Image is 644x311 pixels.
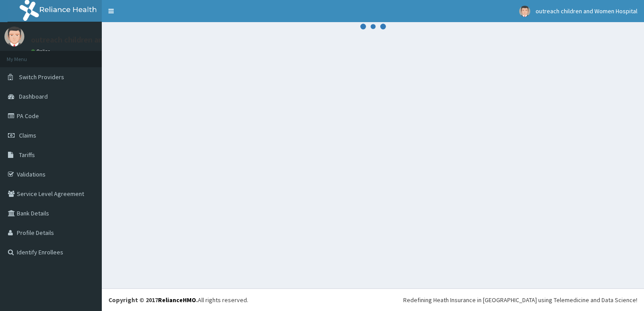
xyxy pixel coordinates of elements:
[102,288,644,311] footer: All rights reserved.
[158,296,196,304] a: RelianceHMO
[31,48,52,54] a: Online
[19,151,35,159] span: Tariffs
[4,27,24,46] img: User Image
[360,13,386,40] svg: audio-loading
[403,296,637,304] div: Redefining Heath Insurance in [GEOGRAPHIC_DATA] using Telemedicine and Data Science!
[519,6,530,17] img: User Image
[19,73,64,81] span: Switch Providers
[19,131,36,139] span: Claims
[536,7,637,15] span: outreach children and Women Hospital
[31,36,166,44] p: outreach children and Women Hospital
[19,92,48,100] span: Dashboard
[108,296,198,304] strong: Copyright © 2017 .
